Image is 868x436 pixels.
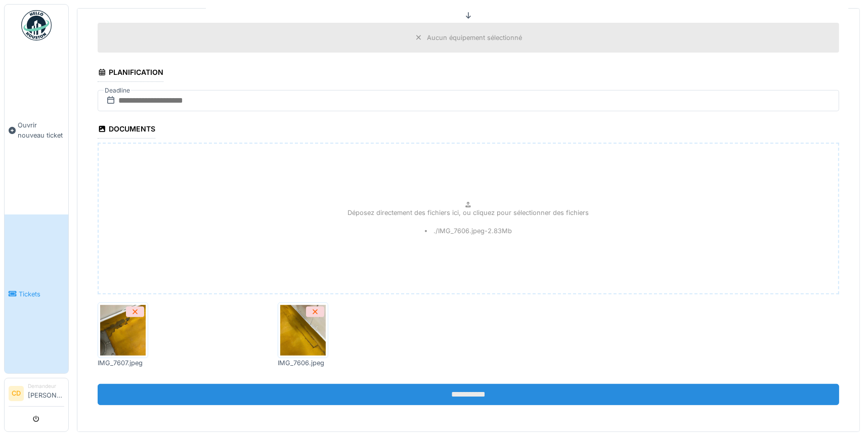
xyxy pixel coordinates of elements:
div: IMG_7606.jpeg [278,358,328,368]
label: Deadline [104,85,131,96]
img: Badge_color-CXgf-gQk.svg [21,10,52,40]
div: Planification [98,65,163,82]
div: IMG_7607.jpeg [98,358,148,368]
li: [PERSON_NAME] [28,382,64,404]
div: Aucun équipement sélectionné [427,33,522,42]
span: Ouvrir nouveau ticket [18,120,64,140]
a: Tickets [5,214,68,373]
li: ./IMG_7606.jpeg - 2.83 Mb [425,226,512,236]
a: Ouvrir nouveau ticket [5,46,68,214]
div: Demandeur [28,382,64,390]
p: Déposez directement des fichiers ici, ou cliquez pour sélectionner des fichiers [348,208,589,217]
div: Documents [98,121,155,139]
span: Tickets [19,289,64,299]
a: CD Demandeur[PERSON_NAME] [9,382,64,407]
li: CD [9,386,24,401]
img: u0s3msng9ppi3lx6o6wpoggp5khq [100,305,146,356]
img: l2xh6gygnk7u25j6xzv4th9bs7v1 [280,305,326,356]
